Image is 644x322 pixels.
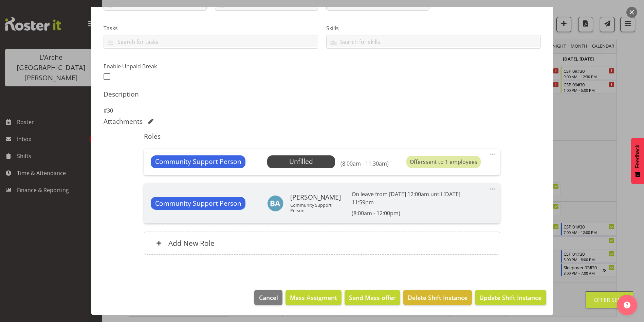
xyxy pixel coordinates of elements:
[155,157,241,167] span: Community Support Person
[168,239,215,248] h6: Add New Role
[104,90,541,98] h5: Description
[286,290,342,305] button: Mass Assigment
[104,24,318,32] label: Tasks
[290,202,346,213] p: Community Support Person
[290,193,346,201] h6: [PERSON_NAME]
[259,293,278,302] span: Cancel
[594,296,625,304] div: Offer Sent
[104,36,318,47] input: Search for tasks
[104,62,207,70] label: Enable Unpaid Break
[104,117,143,125] h5: Attachments
[410,158,426,166] span: Offers
[624,302,630,308] img: help-xxl-2.png
[345,290,400,305] button: Send Mass offer
[289,157,313,166] span: Unfilled
[327,36,540,47] input: Search for skills
[267,195,283,211] img: bibi-ali4942.jpg
[349,293,396,302] span: Send Mass offer
[403,290,472,305] button: Delete Shift Instance
[406,156,481,168] div: sent to 1 employees
[634,145,641,168] span: Feedback
[144,132,500,140] h5: Roles
[155,199,241,208] span: Community Support Person
[326,24,541,32] label: Skills
[479,293,541,302] span: Update Shift Instance
[408,293,467,302] span: Delete Shift Instance
[341,160,389,167] h6: (8:00am - 11:30am)
[290,293,337,302] span: Mass Assigment
[631,138,644,184] button: Feedback - Show survey
[352,190,482,206] p: On leave from [DATE] 12:00am until [DATE] 11:59pm
[104,106,541,115] p: #30
[352,210,482,217] h6: (8:00am - 12:00pm)
[475,290,546,305] button: Update Shift Instance
[254,290,282,305] button: Cancel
